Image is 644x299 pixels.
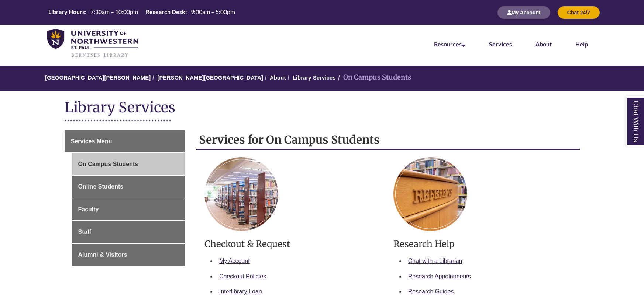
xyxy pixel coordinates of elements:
[497,9,550,15] a: My Account
[65,130,185,152] a: Services Menu
[65,130,185,266] div: Guide Page Menu
[196,130,580,150] h2: Services for On Campus Students
[45,8,87,16] th: Library Hours:
[489,41,512,48] a: Services
[219,288,262,295] a: Interlibrary Loan
[408,288,454,295] a: Research Guides
[558,6,600,19] button: Chat 24/7
[219,258,250,264] a: My Account
[143,8,188,16] th: Research Desk:
[575,41,588,48] a: Help
[45,74,151,81] a: [GEOGRAPHIC_DATA][PERSON_NAME]
[558,9,600,15] a: Chat 24/7
[158,74,263,81] a: [PERSON_NAME][GEOGRAPHIC_DATA]
[71,138,112,144] span: Services Menu
[72,244,185,266] a: Alumni & Visitors
[393,238,571,250] h3: Research Help
[45,8,238,17] table: Hours Today
[72,198,185,221] a: Faculty
[219,273,266,279] a: Checkout Policies
[270,74,286,81] a: About
[408,258,462,264] a: Chat with a Librarian
[293,74,336,81] a: Library Services
[408,273,471,279] a: Research Appointments
[72,176,185,198] a: Online Students
[497,6,550,19] button: My Account
[434,41,465,48] a: Resources
[72,153,185,175] a: On Campus Students
[191,8,235,15] span: 9:00am – 5:00pm
[47,29,138,58] img: UNWSP Library Logo
[336,72,411,83] li: On Campus Students
[72,221,185,243] a: Staff
[65,98,580,118] h1: Library Services
[45,8,238,18] a: Hours Today
[90,8,138,15] span: 7:30am – 10:00pm
[204,238,382,250] h3: Checkout & Request
[535,41,552,48] a: About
